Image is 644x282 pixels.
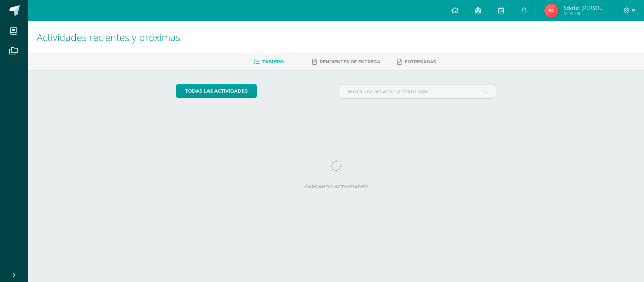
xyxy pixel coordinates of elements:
span: Entregadas [405,59,436,64]
a: Tablero [254,56,284,67]
a: Entregadas [397,56,436,67]
a: todas las Actividades [176,84,257,98]
span: Sckrlet [PERSON_NAME][US_STATE] [564,4,606,11]
span: Tablero [262,59,284,64]
span: Pendientes de entrega [320,59,380,64]
label: Cargando actividades [176,184,496,189]
span: Actividades recientes y próximas [37,30,180,44]
a: Pendientes de entrega [312,56,380,67]
input: Busca una actividad próxima aquí... [339,84,496,98]
img: 41276d7fe83bb94c4ae535f17fe16d27.png [544,4,558,18]
span: Mi Perfil [564,11,606,17]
